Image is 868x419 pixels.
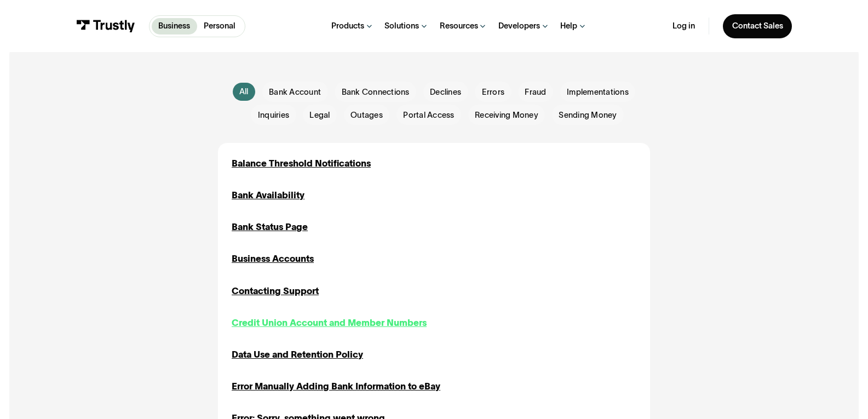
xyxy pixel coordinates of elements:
a: Bank Availability [232,188,304,202]
a: Balance Threshold Notifications [232,157,371,170]
p: Personal [204,20,235,32]
a: Contact Sales [723,14,792,38]
a: Error Manually Adding Bank Information to eBay [232,380,440,393]
div: Contact Sales [732,21,783,31]
a: Business Accounts [232,252,314,266]
div: Solutions [384,21,419,31]
a: Data Use and Retention Policy [232,348,363,361]
span: Outages [350,110,383,121]
a: Log in [672,21,695,31]
a: Credit Union Account and Member Numbers [232,316,427,330]
span: Inquiries [258,110,289,121]
p: Business [158,20,190,32]
div: Help [560,21,577,31]
form: Email Form [218,82,650,125]
span: Bank Connections [342,87,410,98]
span: Declines [430,87,461,98]
span: Implementations [567,87,629,98]
span: Sending Money [559,110,617,121]
span: Portal Access [403,110,454,121]
span: Bank Account [269,87,321,98]
div: Developers [498,21,540,31]
a: Personal [197,18,243,35]
a: Bank Status Page [232,220,308,234]
img: Trustly Logo [76,20,135,32]
a: All [233,83,256,101]
span: Receiving Money [475,110,538,121]
div: All [239,86,249,97]
span: Fraud [525,87,546,98]
a: Contacting Support [232,284,319,298]
div: Products [331,21,364,31]
span: Errors [482,87,505,98]
div: Resources [440,21,478,31]
a: Business [152,18,197,35]
span: Legal [309,110,330,121]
